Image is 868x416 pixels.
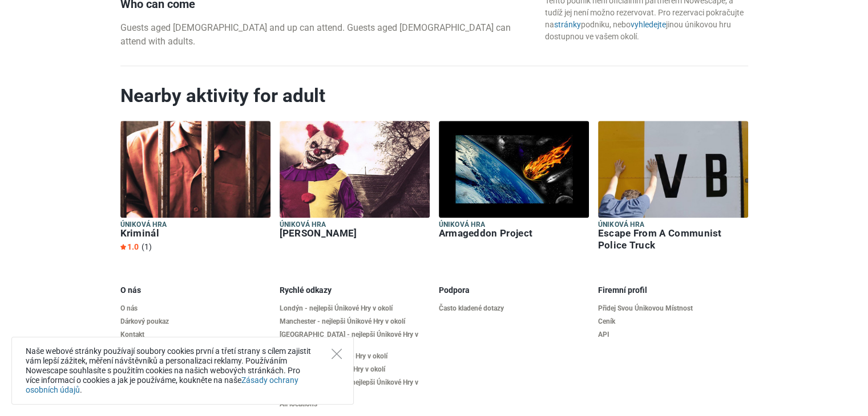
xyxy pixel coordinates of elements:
[120,317,271,326] a: Dárkový poukaz
[598,317,748,326] a: Ceník
[439,304,589,313] a: Často kladené dotazy
[120,84,748,107] h2: Nearby aktivity for adult
[598,286,748,295] h5: Firemní profil
[280,378,430,395] a: [GEOGRAPHIC_DATA] - nejlepši Únikové Hry v okolí
[280,317,430,326] a: Manchester - nejlepši Únikové Hry v okolí
[598,304,748,313] a: Přidej Svou Únikovou Místnost
[280,331,430,348] a: [GEOGRAPHIC_DATA] - nejlepši Únikové Hry v okolí
[554,20,581,29] a: stránky
[598,227,748,251] h6: Escape From A Communist Police Truck
[26,376,298,394] a: Zásady ochrany osobních údajů
[120,220,271,230] h5: Úniková hra
[280,365,430,374] a: Tallin - nejlepši Únikové Hry v okolí
[631,20,666,29] a: vyhledejte
[280,286,430,295] h5: Rychlé odkazy
[120,304,271,313] a: O nás
[120,21,536,48] p: Guests aged [DEMOGRAPHIC_DATA] and up can attend. Guests aged [DEMOGRAPHIC_DATA] can attend with ...
[332,349,342,359] button: Close
[120,331,271,339] a: Kontakt
[598,121,748,254] a: Úniková hra Escape From A Communist Police Truck
[439,286,589,295] h5: Podpora
[280,352,430,361] a: Leeds - nejlepši Únikové Hry v okolí
[280,121,430,242] a: Úniková hra [PERSON_NAME]
[120,227,271,239] h6: Kriminál
[280,227,430,239] h6: [PERSON_NAME]
[439,227,589,239] h6: Armageddon Project
[439,121,589,242] a: Úniková hra Armageddon Project
[120,286,271,295] h5: O nás
[280,220,430,230] h5: Úniková hra
[598,331,748,339] a: API
[120,242,139,251] span: 1.0
[11,337,354,405] div: Naše webové stránky používají soubory cookies první a třetí strany s cílem zajistit vám lepší záž...
[280,304,430,313] a: Londýn - nejlepši Únikové Hry v okolí
[280,400,430,409] a: All locations
[120,121,271,254] a: Úniková hra Kriminál 1.0 (1)
[142,242,152,251] span: (1)
[598,220,748,230] h5: Úniková hra
[439,220,589,230] h5: Úniková hra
